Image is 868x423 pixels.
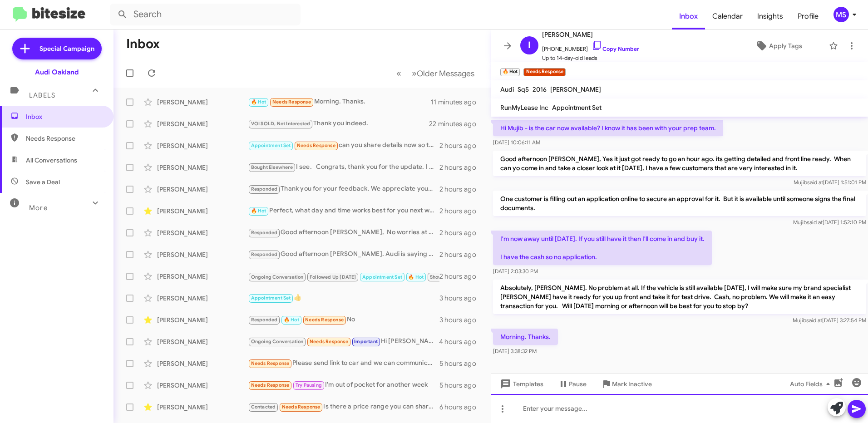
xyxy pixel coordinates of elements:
[569,376,587,392] span: Pause
[806,317,822,324] span: said at
[500,85,514,93] span: Audi
[251,382,290,388] span: Needs Response
[439,381,483,390] div: 5 hours ago
[282,404,321,410] span: Needs Response
[408,274,424,280] span: 🔥 Hot
[396,68,401,79] span: «
[769,38,802,54] span: Apply Tags
[493,348,537,354] span: [DATE] 3:38:32 PM
[500,103,548,112] span: RunMyLease Inc
[157,185,248,194] div: [PERSON_NAME]
[248,380,439,390] div: I'm out of pocket for another week
[297,143,335,148] span: Needs Response
[157,272,248,281] div: [PERSON_NAME]
[542,29,639,40] span: [PERSON_NAME]
[732,38,824,54] button: Apply Tags
[157,315,248,325] div: [PERSON_NAME]
[493,139,540,146] span: [DATE] 10:06:11 AM
[251,295,291,301] span: Appointment Set
[493,191,866,216] p: One customer is filling out an application online to secure an approval for it. But it is availab...
[157,294,248,303] div: [PERSON_NAME]
[251,317,278,323] span: Responded
[493,231,712,265] p: I'm now away until [DATE]. If you still have it then I'll come in and buy it. I have the cash so ...
[518,85,529,93] span: Sq5
[406,64,480,83] button: Next
[354,339,378,344] span: Important
[251,339,304,344] span: Ongoing Conversation
[594,376,659,392] button: Mark Inactive
[26,112,103,121] span: Inbox
[251,251,278,257] span: Responded
[430,274,480,280] span: Showed up and SOLD
[793,317,866,324] span: Mujib [DATE] 3:27:54 PM
[157,119,248,128] div: [PERSON_NAME]
[807,179,823,186] span: said at
[833,7,849,22] div: MS
[35,68,79,77] div: Audi Oakland
[157,381,248,390] div: [PERSON_NAME]
[493,329,558,345] p: Morning. Thanks.
[493,151,866,176] p: Good afternoon [PERSON_NAME], Yes it just got ready to go an hour ago. its getting detailed and f...
[305,317,344,323] span: Needs Response
[542,54,639,63] span: Up to 14-day-old leads
[110,4,301,25] input: Search
[29,204,48,212] span: More
[493,268,538,275] span: [DATE] 2:03:30 PM
[439,403,483,412] div: 6 hours ago
[439,207,483,216] div: 2 hours ago
[310,274,356,280] span: Followed Up [DATE]
[417,69,474,79] span: Older Messages
[542,40,639,54] span: [PHONE_NUMBER]
[493,280,866,314] p: Absolutely, [PERSON_NAME]. No problem at all. If the vehicle is still available [DATE], I will ma...
[528,38,531,53] span: I
[391,64,407,83] button: Previous
[157,359,248,368] div: [PERSON_NAME]
[439,141,483,150] div: 2 hours ago
[750,3,790,30] a: Insights
[439,315,483,325] div: 3 hours ago
[248,293,439,303] div: 👍
[157,250,248,259] div: [PERSON_NAME]
[284,317,299,323] span: 🔥 Hot
[251,186,278,192] span: Responded
[248,140,439,151] div: can you share details now so that I am clear when I visit
[592,45,639,52] a: Copy Number
[790,3,826,30] span: Profile
[39,44,94,53] span: Special Campaign
[248,162,439,172] div: I see. Congrats, thank you for the update. I really appreciate it. Wishing you many happy miles w...
[157,207,248,216] div: [PERSON_NAME]
[790,376,833,392] span: Auto Fields
[296,382,322,388] span: Try Pausing
[439,294,483,303] div: 3 hours ago
[551,376,594,392] button: Pause
[248,227,439,238] div: Good afternoon [PERSON_NAME], No worries at all, I understand you're not ready to move forward ju...
[251,208,266,214] span: 🔥 Hot
[251,230,278,236] span: Responded
[248,271,439,282] div: Inbound Call
[439,272,483,281] div: 2 hours ago
[248,358,439,369] div: Please send link to car and we can communicate in thee next month
[500,68,520,76] small: 🔥 Hot
[412,68,417,79] span: »
[807,219,823,226] span: said at
[491,376,551,392] button: Templates
[29,91,55,99] span: Labels
[248,315,439,325] div: No
[251,121,311,127] span: VOI SOLD, Not Interested
[431,98,483,107] div: 11 minutes ago
[672,3,705,30] span: Inbox
[251,404,276,410] span: Contacted
[439,250,483,259] div: 2 hours ago
[26,156,77,165] span: All Conversations
[439,163,483,172] div: 2 hours ago
[552,103,602,112] span: Appointment Set
[550,85,601,93] span: [PERSON_NAME]
[26,134,103,143] span: Needs Response
[126,37,160,51] h1: Inbox
[248,118,429,129] div: Thank you indeed.
[248,402,439,412] div: Is there a price range you can share?
[251,99,266,105] span: 🔥 Hot
[272,99,311,105] span: Needs Response
[362,274,402,280] span: Appointment Set
[391,64,480,83] nav: Page navigation example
